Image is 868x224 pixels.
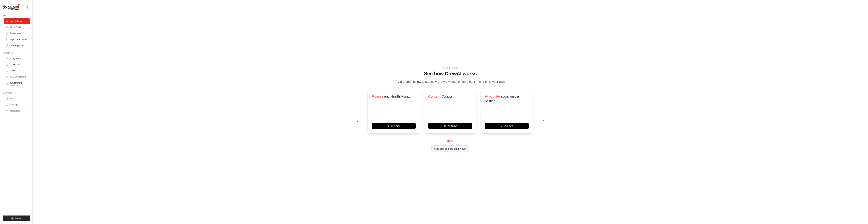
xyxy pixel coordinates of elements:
[4,108,30,114] button: Resources
[4,43,30,48] a: Tool Repository
[4,68,30,73] a: Traces
[393,79,507,84] p: Try a prompt below to see how CrewAI works, or jump right in and build your own.
[3,52,30,54] div: Operate
[3,216,30,221] button: Logout
[357,67,544,69] div: WALKTHROUGH
[4,24,30,30] a: Crew Studio
[15,217,21,220] span: Logout
[4,37,30,42] a: Agents Repository
[3,4,20,10] img: Logo
[4,62,30,67] a: Traces Old
[4,96,30,101] a: Usage
[372,94,383,98] span: Fitness
[4,74,30,80] a: LLM Connections
[485,123,529,129] button: Try it now
[431,145,469,152] button: Skip and explore on my own
[372,123,416,129] button: Try it now
[4,18,30,24] a: Automations
[3,92,30,94] div: Manage
[4,80,30,88] a: Environment Variables
[4,102,30,107] a: Settings
[10,109,20,112] span: Resources
[485,94,500,98] span: Automate
[428,123,472,129] button: Try it now
[441,94,452,98] span: Curator
[485,94,519,103] span: social media posting
[3,14,30,17] div: Build
[4,56,30,61] a: Integrations
[4,31,30,36] a: Marketplace
[357,71,544,77] h1: See how CrewAI works
[384,94,411,98] span: and Health Monitor
[428,94,441,98] span: Content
